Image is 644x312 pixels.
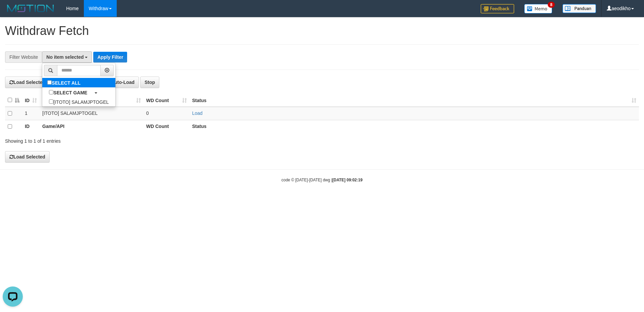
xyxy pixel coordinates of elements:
[562,4,596,13] img: panduan.png
[5,24,639,38] h1: Withdraw Fetch
[5,151,50,163] button: Load Selected
[42,78,87,87] label: SELECT ALL
[93,52,127,62] button: Apply Filter
[42,88,115,97] a: SELECT GAME
[3,3,23,23] button: Open LiveChat chat widget
[144,94,190,107] th: WD Count: activate to sort column ascending
[46,54,84,60] span: No item selected
[53,90,87,95] b: SELECT GAME
[49,90,53,94] input: SELECT GAME
[190,94,639,107] th: Status: activate to sort column ascending
[5,3,56,13] img: MOTION_logo.png
[481,4,514,13] img: Feedback.jpg
[42,51,92,63] button: No item selected
[22,107,40,120] td: 1
[22,120,40,133] th: ID
[42,97,115,106] label: [ITOTO] SALAMJPTOGEL
[140,77,159,88] button: Stop
[192,110,203,116] a: Load
[5,77,50,88] button: Load Selected
[40,107,144,120] td: [ITOTO] SALAMJPTOGEL
[40,120,144,133] th: Game/API
[281,178,363,182] small: code © [DATE]-[DATE] dwg |
[5,51,42,63] div: Filter Website
[190,120,639,133] th: Status
[49,99,53,104] input: [ITOTO] SALAMJPTOGEL
[332,178,363,182] strong: [DATE] 09:02:19
[146,110,149,116] span: 0
[524,4,552,13] img: Button%20Memo.svg
[5,135,263,144] div: Showing 1 to 1 of 1 entries
[22,94,40,107] th: ID: activate to sort column ascending
[40,94,144,107] th: Game/API: activate to sort column ascending
[548,2,555,8] span: 8
[47,80,52,85] input: SELECT ALL
[144,120,190,133] th: WD Count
